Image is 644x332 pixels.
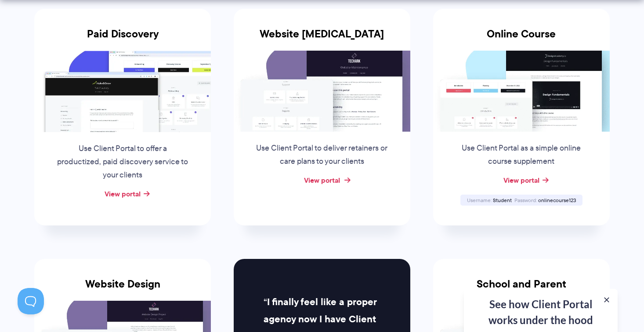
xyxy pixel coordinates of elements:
span: Password [514,196,537,204]
p: Use Client Portal to deliver retainers or care plans to your clients [255,142,389,168]
h3: Online Course [433,28,610,51]
h3: Paid Discovery [34,28,211,51]
iframe: Toggle Customer Support [18,288,44,314]
span: Student [493,196,512,204]
a: View portal [105,188,141,199]
p: Use Client Portal as a simple online course supplement [455,142,588,168]
h3: Website [MEDICAL_DATA] [234,28,410,51]
a: View portal [304,175,340,185]
h3: Website Design [34,278,211,301]
a: View portal [503,175,539,185]
p: Use Client Portal to offer a productized, paid discovery service to your clients [56,142,189,182]
span: Username [467,196,492,204]
span: onlinecourse123 [538,196,576,204]
h3: School and Parent [433,278,610,301]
